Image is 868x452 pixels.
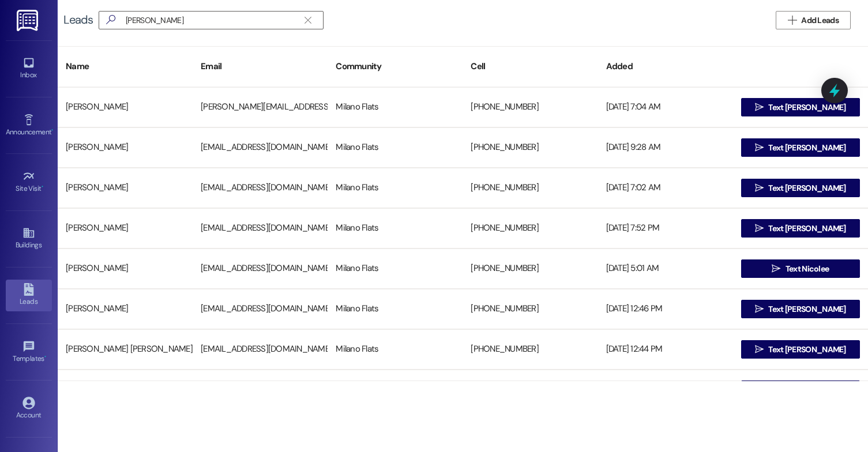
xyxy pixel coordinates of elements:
[328,297,463,321] div: Milano Flats
[102,14,120,26] i: 
[126,12,299,28] input: Search name/email/community (quotes for exact match e.g. "John Smith")
[755,224,764,233] i: 
[193,176,328,199] div: [EMAIL_ADDRESS][DOMAIN_NAME]
[6,167,52,198] a: Site Visit •
[772,264,780,273] i: 
[463,52,598,81] div: Cell
[328,217,463,240] div: Milano Flats
[598,217,733,240] div: [DATE] 7:52 PM
[741,259,860,278] button: Text Nicolee
[755,183,764,193] i: 
[741,98,860,116] button: Text [PERSON_NAME]
[44,353,46,361] span: •
[58,217,193,240] div: [PERSON_NAME]
[193,136,328,159] div: [EMAIL_ADDRESS][DOMAIN_NAME]
[328,378,463,401] div: Milano Flats
[463,176,598,199] div: [PHONE_NUMBER]
[598,297,733,321] div: [DATE] 12:46 PM
[463,136,598,159] div: [PHONE_NUMBER]
[193,378,328,401] div: [PERSON_NAME][EMAIL_ADDRESS][DOMAIN_NAME]
[328,176,463,199] div: Milano Flats
[58,96,193,119] div: [PERSON_NAME]
[768,303,846,315] span: Text [PERSON_NAME]
[58,136,193,159] div: [PERSON_NAME]
[598,338,733,361] div: [DATE] 12:44 PM
[788,16,796,25] i: 
[755,143,764,152] i: 
[755,103,764,112] i: 
[801,14,839,27] span: Add Leads
[598,96,733,119] div: [DATE] 7:04 AM
[328,338,463,361] div: Milano Flats
[6,53,52,84] a: Inbox
[786,263,829,275] span: Text Nicolee
[768,101,846,114] span: Text [PERSON_NAME]
[328,52,463,81] div: Community
[463,96,598,119] div: [PHONE_NUMBER]
[598,176,733,199] div: [DATE] 7:02 AM
[58,297,193,321] div: [PERSON_NAME]
[741,138,860,157] button: Text [PERSON_NAME]
[328,257,463,280] div: Milano Flats
[299,12,317,29] button: Clear text
[768,223,846,235] span: Text [PERSON_NAME]
[598,378,733,401] div: [DATE] 1:41 PM
[6,393,52,424] a: Account
[305,16,311,25] i: 
[193,297,328,321] div: [EMAIL_ADDRESS][DOMAIN_NAME]
[741,300,860,318] button: Text [PERSON_NAME]
[755,345,764,354] i: 
[193,257,328,280] div: [EMAIL_ADDRESS][DOMAIN_NAME]
[776,11,851,29] button: Add Leads
[741,381,860,399] button: Text [PERSON_NAME]
[741,340,860,359] button: Text [PERSON_NAME]
[463,338,598,361] div: [PHONE_NUMBER]
[768,344,846,356] span: Text [PERSON_NAME]
[58,257,193,280] div: [PERSON_NAME]
[328,136,463,159] div: Milano Flats
[768,182,846,194] span: Text [PERSON_NAME]
[193,52,328,81] div: Email
[328,96,463,119] div: Milano Flats
[58,378,193,401] div: [PERSON_NAME]
[6,223,52,254] a: Buildings
[741,179,860,197] button: Text [PERSON_NAME]
[598,52,733,81] div: Added
[463,297,598,321] div: [PHONE_NUMBER]
[463,257,598,280] div: [PHONE_NUMBER]
[193,217,328,240] div: [EMAIL_ADDRESS][DOMAIN_NAME]
[17,10,40,31] img: ResiDesk Logo
[63,14,93,26] div: Leads
[768,142,846,154] span: Text [PERSON_NAME]
[193,338,328,361] div: [EMAIL_ADDRESS][DOMAIN_NAME]
[598,136,733,159] div: [DATE] 9:28 AM
[463,217,598,240] div: [PHONE_NUMBER]
[741,219,860,238] button: Text [PERSON_NAME]
[51,126,53,134] span: •
[58,338,193,361] div: [PERSON_NAME] [PERSON_NAME]
[6,337,52,368] a: Templates •
[58,176,193,199] div: [PERSON_NAME]
[58,52,193,81] div: Name
[755,304,764,314] i: 
[42,183,43,191] span: •
[193,96,328,119] div: [PERSON_NAME][EMAIL_ADDRESS][DOMAIN_NAME]
[6,280,52,311] a: Leads
[598,257,733,280] div: [DATE] 5:01 AM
